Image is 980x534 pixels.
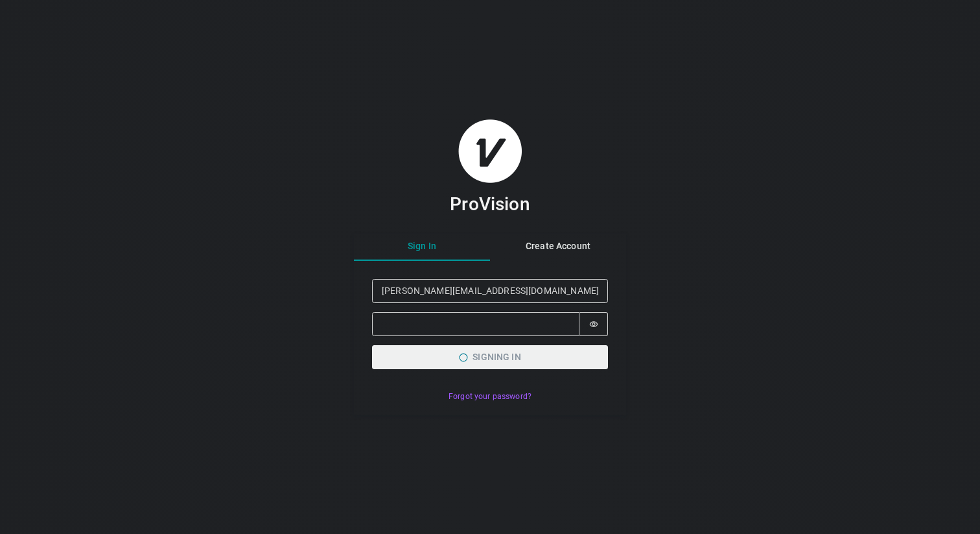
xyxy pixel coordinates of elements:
input: Email [372,279,608,303]
button: Show password [579,312,608,336]
span: Signing in [459,350,521,364]
button: Sign In [354,232,490,261]
button: Signing in [372,345,608,369]
h3: ProVision [450,193,530,215]
button: Forgot your password? [441,387,538,406]
button: Create Account [490,232,626,261]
